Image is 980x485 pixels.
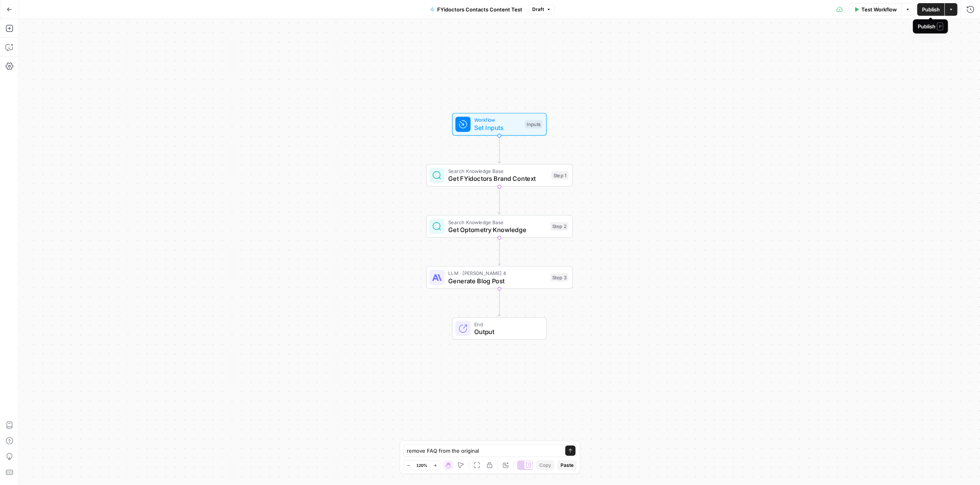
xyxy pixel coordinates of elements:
span: Test Workflow [861,6,897,13]
img: logo_orange.svg [13,13,19,19]
div: Publish [918,22,943,30]
div: Domain Overview [32,46,71,52]
span: Copy [539,462,551,469]
span: End [474,321,538,328]
span: FYidoctors Contacts Content Test [437,6,522,13]
div: Search Knowledge BaseGet Optometry KnowledgeStep 2 [426,215,573,238]
span: Get Optometry Knowledge [448,225,547,234]
div: EndOutput [426,317,573,340]
span: Workflow [474,116,521,124]
button: FYidoctors Contacts Content Test [425,3,527,16]
img: tab_domain_overview_orange.svg [23,46,29,52]
g: Edge from step_3 to end [498,289,501,316]
div: v 4.0.25 [22,13,39,19]
span: P [937,22,943,30]
span: Search Knowledge Base [448,167,548,175]
span: Draft [532,6,544,13]
button: Paste [557,460,577,470]
div: Inputs [525,120,542,129]
span: Publish [922,6,940,13]
span: Output [474,327,538,336]
span: LLM · [PERSON_NAME] 4 [448,269,547,277]
img: website_grey.svg [13,20,19,27]
div: Step 1 [551,171,568,180]
div: LLM · [PERSON_NAME] 4Generate Blog PostStep 3 [426,266,573,289]
div: Step 3 [551,273,569,282]
span: Generate Blog Post [448,276,547,286]
g: Edge from start to step_1 [498,136,501,163]
span: Get FYidoctors Brand Context [448,174,548,184]
span: Paste [561,462,574,469]
g: Edge from step_2 to step_3 [498,238,501,265]
textarea: remove FAQ from the original [407,447,557,455]
span: Set Inputs [474,123,521,132]
div: Search Knowledge BaseGet FYidoctors Brand ContextStep 1 [426,164,573,187]
button: Publish [917,3,945,16]
g: Edge from step_1 to step_2 [498,187,501,214]
div: Keywords by Traffic [88,46,130,52]
div: Step 2 [551,222,569,231]
div: WorkflowSet InputsInputs [426,113,573,136]
span: 120% [416,462,427,468]
button: Copy [536,460,554,470]
span: Search Knowledge Base [448,218,547,226]
div: Domain: [DOMAIN_NAME] [20,20,87,27]
button: Draft [529,4,555,15]
img: tab_keywords_by_traffic_grey.svg [80,46,86,52]
button: Test Workflow [849,3,902,16]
